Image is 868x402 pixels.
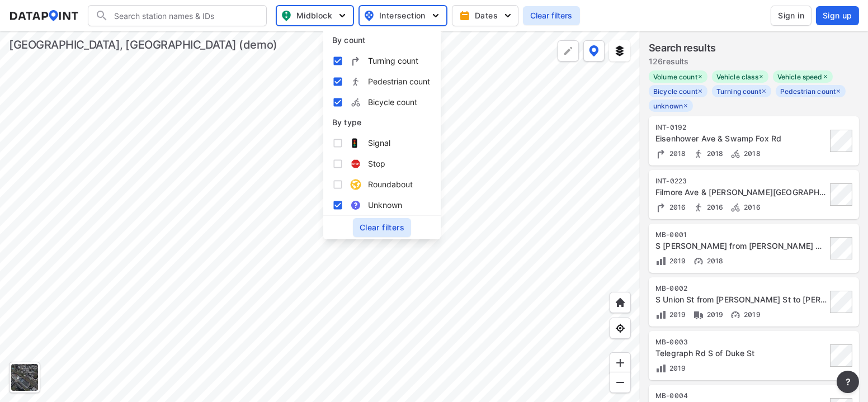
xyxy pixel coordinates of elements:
[730,148,741,159] img: Bicycle count
[461,10,511,21] span: Dates
[655,240,827,252] div: S Alfred St from Franklin St to Gibbon St
[655,338,827,347] div: MB-0003
[9,37,277,53] div: [GEOGRAPHIC_DATA], [GEOGRAPHIC_DATA] (demo)
[741,149,761,158] span: 2018
[773,70,833,83] label: Vehicle speed
[823,10,852,21] span: Sign up
[350,200,361,211] img: Unknown
[704,310,724,319] span: 2019
[712,70,768,83] label: Vehicle class
[655,187,827,198] div: Filmore Ave & Goodwin House Dwy
[667,310,686,319] span: 2019
[9,362,40,393] div: Toggle basemap
[704,203,724,211] span: 2016
[563,45,574,56] img: +Dz8AAAAASUVORK5CYII=
[667,149,686,158] span: 2018
[368,96,417,108] span: Bicycle count
[843,375,852,389] span: ?
[615,377,626,388] img: MAAAAAElFTkSuQmCC
[655,309,667,320] img: Volume count
[693,309,704,320] img: Vehicle class
[353,218,411,237] button: Clear filters
[655,123,827,132] div: INT-0192
[667,257,686,265] span: 2019
[362,9,376,22] img: map_pin_int.54838e6b.svg
[368,137,390,149] span: Signal
[768,6,814,26] a: Sign in
[610,292,631,313] div: Home
[655,230,827,239] div: MB-0001
[609,40,630,62] button: External layers
[741,203,761,211] span: 2016
[368,178,413,190] span: Roundabout
[368,158,385,169] span: Stop
[430,10,441,21] img: 5YPKRKmlfpI5mqlR8AD95paCi+0kK1fRFDJSaMmawlwaeJcJwk9O2fotCW5ve9gAAAAASUVORK5CYII=
[655,177,827,186] div: INT-0223
[615,357,626,368] img: ZvzfEJKXnyWIrJytrsY285QMwk63cM6Drc+sIAAAAASUVORK5CYII=
[523,6,580,25] button: Clear filters
[667,364,686,372] span: 2019
[730,202,741,213] img: Bicycle count
[649,70,707,83] label: Volume count
[350,55,361,67] img: EXHE7HSyln9AEgfAt3MXZNtyHIFksAAAAASUVORK5CYII=
[350,158,361,169] img: Stop
[649,100,693,112] label: unknown
[364,9,440,22] span: Intersection
[614,45,625,56] img: layers.ee07997e.svg
[530,10,573,21] span: Clear filters
[459,10,470,21] img: calendar-gold.39a51dde.svg
[649,40,716,56] label: Search results
[350,138,361,149] img: Signal
[655,363,667,374] img: Volume count
[332,117,432,128] p: By type
[655,284,827,293] div: MB-0002
[368,75,430,87] span: Pedestrian count
[332,35,432,46] p: By count
[837,371,859,393] button: more
[9,10,79,21] img: dataPointLogo.9353c09d.svg
[771,6,812,26] button: Sign in
[502,10,513,21] img: 5YPKRKmlfpI5mqlR8AD95paCi+0kK1fRFDJSaMmawlwaeJcJwk9O2fotCW5ve9gAAAAASUVORK5CYII=
[655,133,827,144] div: Eisenhower Ave & Swamp Fox Rd
[610,372,631,393] div: Zoom out
[655,148,667,159] img: Turning count
[558,40,579,62] div: Polygon tool
[108,7,260,25] input: Search
[358,5,447,26] button: Intersection
[615,323,626,334] img: zeq5HYn9AnE9l6UmnFLPAAAAAElFTkSuQmCC
[655,294,827,305] div: S Union St from Wolfe St to Gibbon St
[610,352,631,373] div: Zoom in
[693,148,704,159] img: Pedestrian count
[776,85,846,97] label: Pedestrian count
[693,256,704,267] img: Vehicle speed
[452,5,518,26] button: Dates
[816,6,859,25] button: Sign up
[655,348,827,359] div: Telegraph Rd S of Duke St
[589,45,599,56] img: data-point-layers.37681fc9.svg
[693,202,704,213] img: Pedestrian count
[350,76,361,87] img: suPEDneF1ANEx06wAAAAASUVORK5CYII=
[280,9,293,22] img: map_pin_mid.602f9df1.svg
[741,310,761,319] span: 2019
[649,85,707,97] label: Bicycle count
[649,56,716,67] label: 126 results
[704,257,724,265] span: 2018
[368,199,402,211] span: Unknown
[655,391,827,400] div: MB-0004
[276,5,354,26] button: Midblock
[368,55,418,67] span: Turning count
[655,202,667,213] img: Turning count
[615,297,626,308] img: +XpAUvaXAN7GudzAAAAAElFTkSuQmCC
[814,6,859,25] a: Sign up
[712,85,771,97] label: Turning count
[337,10,348,21] img: 5YPKRKmlfpI5mqlR8AD95paCi+0kK1fRFDJSaMmawlwaeJcJwk9O2fotCW5ve9gAAAAASUVORK5CYII=
[655,256,667,267] img: Volume count
[704,149,724,158] span: 2018
[360,222,404,233] span: Clear filters
[281,9,346,22] span: Midblock
[778,10,804,21] span: Sign in
[583,40,605,62] button: DataPoint layers
[730,309,741,320] img: Vehicle speed
[667,203,686,211] span: 2016
[350,97,361,108] img: 7K01r2qsw60LNcdBYj7r8aMLn5lIBENstXqsOx8BxqW1n4f0TpEKwOABwAf8x8P1PpqgAgPLKjHQyEIZroKu1WyMf4lYveRly...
